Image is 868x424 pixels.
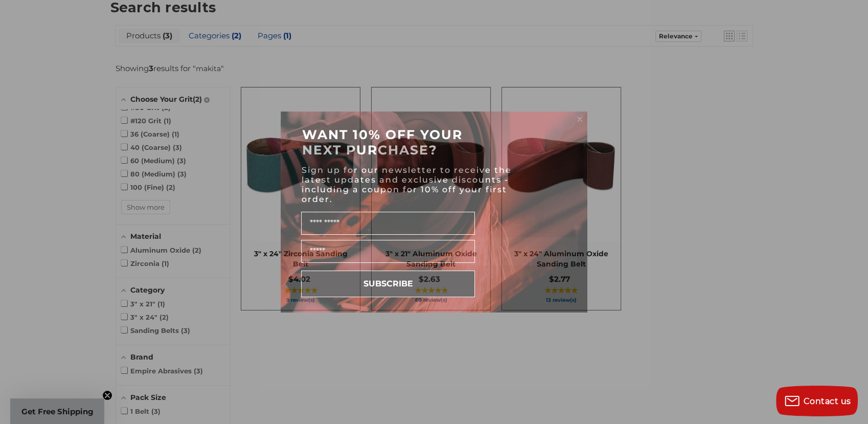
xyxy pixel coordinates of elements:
button: SUBSCRIBE [301,271,475,297]
button: Close dialog [575,114,585,124]
span: Contact us [804,396,851,406]
span: WANT 10% OFF YOUR NEXT PURCHASE? [302,127,463,158]
button: Contact us [776,386,858,416]
input: Email [301,240,475,263]
span: Sign up for our newsletter to receive the latest updates and exclusive discounts - including a co... [302,165,512,204]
